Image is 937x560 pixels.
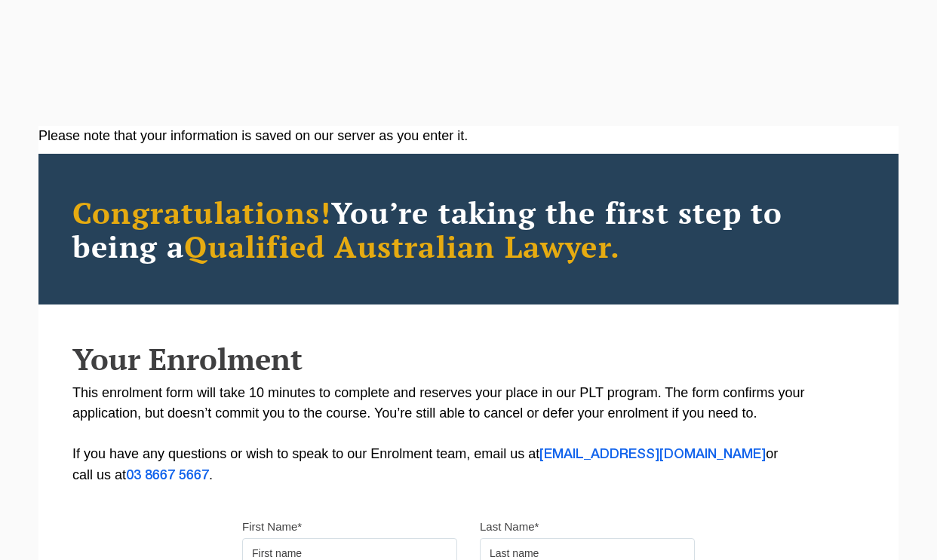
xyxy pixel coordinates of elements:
[72,192,331,232] span: Congratulations!
[38,126,899,146] div: Please note that your information is saved on our server as you enter it.
[72,383,865,486] p: This enrolment form will take 10 minutes to complete and reserves your place in our PLT program. ...
[480,519,539,534] label: Last Name*
[184,226,620,266] span: Qualified Australian Lawyer.
[72,195,865,263] h2: You’re taking the first step to being a
[72,342,865,375] h2: Your Enrolment
[126,470,209,482] a: 03 8667 5667
[539,448,766,461] a: [EMAIL_ADDRESS][DOMAIN_NAME]
[242,519,302,534] label: First Name*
